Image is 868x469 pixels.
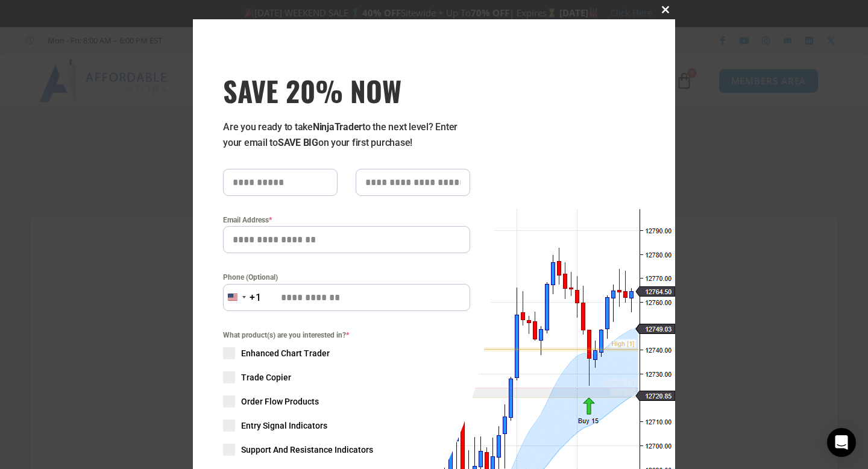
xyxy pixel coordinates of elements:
label: Enhanced Chart Trader [223,347,470,359]
div: +1 [250,290,262,306]
span: Enhanced Chart Trader [241,347,330,359]
span: What product(s) are you interested in? [223,329,470,341]
label: Email Address [223,214,470,226]
div: Open Intercom Messenger [827,428,856,457]
strong: NinjaTrader [313,121,362,133]
span: Trade Copier [241,371,291,383]
span: SAVE 20% NOW [223,74,470,107]
label: Order Flow Products [223,395,470,408]
span: Entry Signal Indicators [241,420,327,432]
label: Support And Resistance Indicators [223,444,470,456]
span: Order Flow Products [241,395,319,408]
strong: SAVE BIG [278,137,318,148]
label: Trade Copier [223,371,470,383]
p: Are you ready to take to the next level? Enter your email to on your first purchase! [223,119,470,151]
label: Phone (Optional) [223,271,470,283]
span: Support And Resistance Indicators [241,444,373,456]
label: Entry Signal Indicators [223,420,470,432]
button: Selected country [223,284,262,311]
